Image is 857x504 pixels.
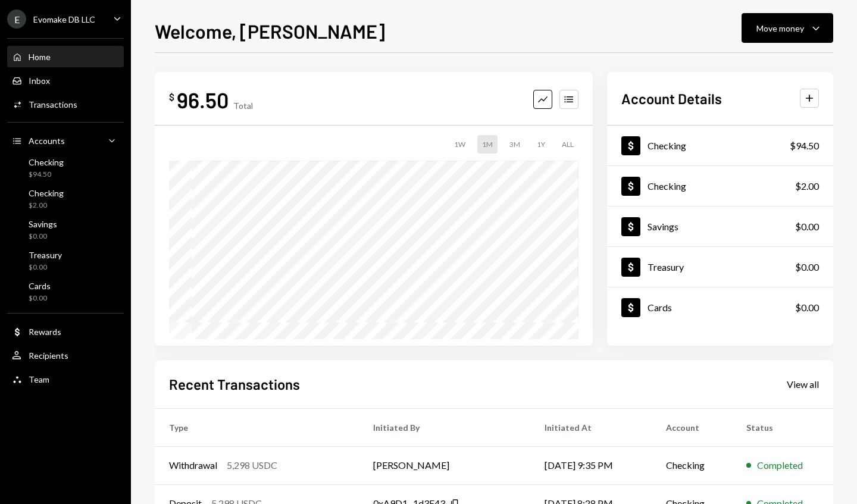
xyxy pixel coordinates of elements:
div: 1Y [532,135,550,154]
div: $94.50 [29,170,64,180]
div: View all [787,378,819,390]
div: Move money [756,22,804,35]
a: Savings$0.00 [607,206,833,246]
div: $0.00 [29,262,62,273]
a: Transactions [7,93,124,115]
div: 3M [505,135,525,154]
div: 96.50 [177,86,229,113]
th: Status [732,408,833,446]
h2: Account Details [621,89,722,108]
th: Initiated At [530,408,652,446]
a: Home [7,46,124,67]
div: Home [29,52,51,62]
div: 1W [449,135,470,154]
div: Inbox [29,76,50,86]
th: Type [155,408,359,446]
div: $2.00 [795,179,819,193]
a: Checking$94.50 [7,154,124,182]
th: Initiated By [359,408,530,446]
div: Checking [648,140,686,151]
a: Cards$0.00 [607,287,833,327]
div: Checking [648,180,686,192]
a: Inbox [7,70,124,91]
a: Cards$0.00 [7,277,124,306]
div: Total [233,101,253,111]
div: Checking [29,188,64,198]
div: Savings [29,219,57,229]
div: Recipients [29,350,68,361]
a: Rewards [7,321,124,342]
div: 5,298 USDC [227,458,277,472]
div: Evomake DB LLC [33,14,95,24]
div: Checking [29,157,64,167]
td: Checking [652,446,731,484]
div: Team [29,374,49,384]
div: Transactions [29,99,77,109]
a: Recipients [7,345,124,366]
div: $ [169,91,174,103]
th: Account [652,408,731,446]
a: Treasury$0.00 [7,246,124,275]
div: $0.00 [795,300,819,315]
h2: Recent Transactions [169,374,300,394]
div: Accounts [29,136,65,146]
div: $94.50 [790,139,819,153]
h1: Welcome, [PERSON_NAME] [155,19,385,43]
div: $0.00 [29,293,51,303]
a: Treasury$0.00 [607,247,833,287]
div: $0.00 [795,260,819,274]
div: E [7,10,26,29]
div: Cards [29,281,51,291]
div: $0.00 [795,220,819,234]
div: 1M [477,135,498,154]
button: Move money [742,13,833,43]
a: View all [787,377,819,390]
a: Checking$2.00 [607,166,833,206]
div: ALL [557,135,578,154]
a: Team [7,368,124,390]
a: Checking$2.00 [7,184,124,213]
div: Cards [648,302,672,313]
div: $0.00 [29,231,57,242]
td: [PERSON_NAME] [359,446,530,484]
div: Withdrawal [169,458,217,472]
div: Treasury [29,250,62,260]
div: Completed [757,458,803,472]
a: Checking$94.50 [607,126,833,165]
td: [DATE] 9:35 PM [530,446,652,484]
a: Savings$0.00 [7,215,124,244]
div: $2.00 [29,201,64,211]
a: Accounts [7,130,124,151]
div: Savings [648,221,678,232]
div: Rewards [29,327,61,337]
div: Treasury [648,261,684,273]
